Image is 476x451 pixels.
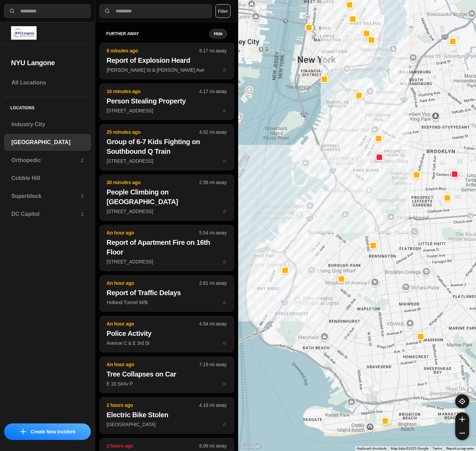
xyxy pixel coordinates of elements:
h2: Report of Explosion Heard [107,56,227,65]
p: 25 minutes ago [107,129,199,136]
span: star [222,340,227,346]
p: 7.19 mi away [199,361,226,368]
p: 5.54 mi away [199,229,226,236]
p: 4.94 mi away [199,320,226,327]
a: Open this area in Google Maps (opens a new window) [240,442,263,451]
p: 8.99 mi away [199,442,226,449]
span: star [222,300,227,305]
p: [STREET_ADDRESS] [107,208,227,215]
a: All Locations [4,74,91,91]
h3: [GEOGRAPHIC_DATA] [11,138,84,147]
a: Industry City [4,116,91,133]
h3: Superblock [11,192,81,200]
h3: Industry City [11,120,84,129]
p: E 18 St/Av P [107,380,227,387]
p: 2 [81,193,84,200]
h2: Tree Collapses on Car [107,369,227,379]
p: 2.61 mi away [199,280,226,287]
span: star [222,422,227,427]
img: icon [20,429,26,434]
h2: Report of Traffic Delays [107,288,227,298]
a: 2 hours ago4.19 mi awayElectric Bike Stolen[GEOGRAPHIC_DATA]star [99,421,234,427]
p: An hour ago [107,361,199,368]
button: iconCreate New Incident [4,423,91,440]
a: 5 minutes ago9.17 mi awayReport of Explosion Heard[PERSON_NAME] St & [PERSON_NAME] Avestar [99,67,234,73]
h2: Electric Bike Stolen [107,410,227,420]
a: 10 minutes ago4.17 mi awayPerson Stealing Property[STREET_ADDRESS]star [99,108,234,113]
p: 4.17 mi away [199,88,226,95]
p: Avenue C & E 3rd St [107,340,227,347]
img: search [104,8,111,14]
p: Holland Tunnel W/B [107,299,227,306]
a: Report a map error [446,447,474,450]
p: 4.19 mi away [199,402,226,409]
img: Google [240,442,263,451]
a: An hour ago5.54 mi awayReport of Apartment Fire on 16th Floor[STREET_ADDRESS]star [99,259,234,264]
a: An hour ago7.19 mi awayTree Collapses on CarE 18 St/Av Pstar [99,381,234,387]
small: Hide [214,31,222,37]
p: 5 minutes ago [107,47,199,54]
a: DC Capitol1 [4,206,91,222]
img: logo [11,26,37,40]
button: An hour ago4.94 mi awayPolice ActivityAvenue C & E 3rd Ststar [99,316,234,352]
p: Create New Incident [31,428,75,435]
h3: Cobble Hill [11,174,84,182]
p: 2 [81,157,84,164]
a: Terms (opens in new tab) [433,447,442,450]
h2: Group of 6-7 Kids Fighting on Southbound Q Train [107,137,227,156]
a: [GEOGRAPHIC_DATA] [4,134,91,151]
p: An hour ago [107,320,199,327]
img: zoom-in [459,417,465,422]
h3: All Locations [11,79,84,87]
span: star [222,259,227,264]
button: 25 minutes ago4.92 mi awayGroup of 6-7 Kids Fighting on Southbound Q Train[STREET_ADDRESS]star [99,124,234,170]
h3: Orthopedic [11,156,81,164]
p: [STREET_ADDRESS] [107,107,227,114]
a: An hour ago2.61 mi awayReport of Traffic DelaysHolland Tunnel W/Bstar [99,299,234,305]
span: star [222,67,227,73]
a: Cobble Hill [4,170,91,187]
button: zoom-out [455,426,469,440]
h2: People Climbing on [GEOGRAPHIC_DATA] [107,187,227,207]
p: [STREET_ADDRESS] [107,158,227,164]
span: Map data ©2025 Google [391,447,428,450]
p: 2 hours ago [107,402,199,409]
button: recenter [455,394,469,408]
a: 38 minutes ago2.56 mi awayPeople Climbing on [GEOGRAPHIC_DATA][STREET_ADDRESS]star [99,208,234,214]
span: star [222,209,227,214]
button: An hour ago2.61 mi awayReport of Traffic DelaysHolland Tunnel W/Bstar [99,275,234,312]
img: recenter [459,398,465,404]
button: 2 hours ago4.19 mi awayElectric Bike Stolen[GEOGRAPHIC_DATA]star [99,397,234,434]
p: 9.17 mi away [199,47,226,54]
img: search [9,8,16,14]
p: An hour ago [107,229,199,236]
h2: NYU Langone [11,58,84,68]
a: Orthopedic2 [4,152,91,169]
a: 25 minutes ago4.92 mi awayGroup of 6-7 Kids Fighting on Southbound Q Train[STREET_ADDRESS]star [99,158,234,164]
span: star [222,158,227,164]
h5: further away [106,31,210,37]
h3: DC Capitol [11,210,81,218]
span: star [222,381,227,387]
button: Filter [215,4,231,18]
a: An hour ago4.94 mi awayPolice ActivityAvenue C & E 3rd Ststar [99,340,234,346]
p: 4.92 mi away [199,129,226,136]
button: An hour ago7.19 mi awayTree Collapses on CarE 18 St/Av Pstar [99,357,234,393]
button: Keyboard shortcuts [357,446,387,451]
button: An hour ago5.54 mi awayReport of Apartment Fire on 16th Floor[STREET_ADDRESS]star [99,225,234,271]
p: An hour ago [107,280,199,287]
h2: Person Stealing Property [107,96,227,106]
span: star [222,108,227,113]
p: 1 [81,211,84,218]
h2: Report of Apartment Fire on 16th Floor [107,238,227,257]
p: 38 minutes ago [107,179,199,186]
p: [GEOGRAPHIC_DATA] [107,421,227,428]
h5: Locations [4,97,91,116]
button: zoom-in [455,412,469,426]
p: [STREET_ADDRESS] [107,258,227,265]
p: 10 minutes ago [107,88,199,95]
p: 2 hours ago [107,442,199,449]
button: 5 minutes ago9.17 mi awayReport of Explosion Heard[PERSON_NAME] St & [PERSON_NAME] Avestar [99,43,234,79]
h2: Police Activity [107,329,227,338]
